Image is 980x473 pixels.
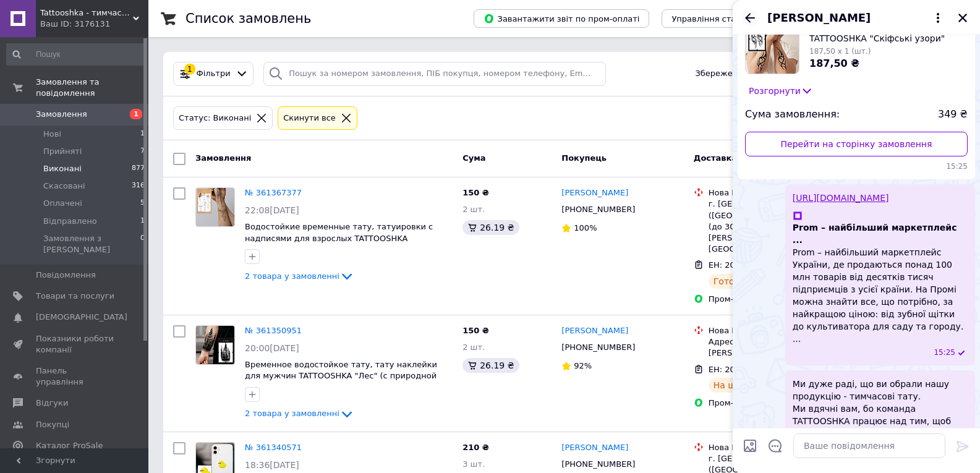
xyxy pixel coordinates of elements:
[793,247,964,344] span: Prom – найбільший маркетплейс України, де продаються понад 100 млн товарів від десятків тисяч під...
[745,132,968,156] a: Перейти на сторінку замовлення
[462,153,485,163] span: Cума
[462,443,489,452] span: 210 ₴
[245,271,354,281] a: 2 товара у замовленні
[245,360,437,392] a: Временное водостойкое тату, тату наклейки для мужчин TATTOOSHKA "Лес" (с природной тематикой дере...
[561,442,628,454] a: [PERSON_NAME]
[36,398,68,409] span: Відгуки
[793,221,968,246] span: Prom – найбільший маркетплейс ...
[809,47,871,56] span: 187,50 x 1 (шт.)
[767,438,783,454] button: Відкрити шаблони відповідей
[462,459,485,469] span: 3 шт.
[195,153,251,163] span: Замовлення
[43,233,140,255] span: Замовлення з [PERSON_NAME]
[746,20,799,74] img: 6062271338_w100_h100_vremennoe-vodostojkoe-tatu.jpg
[709,260,796,270] span: ЕН: 20451246610420
[36,77,148,99] span: Замовлення та повідомлення
[245,188,302,197] a: № 361367377
[574,361,592,370] span: 92%
[462,343,485,352] span: 2 шт.
[561,187,628,199] a: [PERSON_NAME]
[245,409,354,418] a: 2 товара у замовленні
[36,291,114,302] span: Товари та послуги
[559,202,637,218] div: [PHONE_NUMBER]
[43,146,82,157] span: Прийняті
[809,58,859,69] span: 187,50 ₴
[934,347,955,358] span: 15:25 12.09.2025
[745,108,840,122] span: Сума замовлення:
[709,198,842,255] div: г. [GEOGRAPHIC_DATA] ([GEOGRAPHIC_DATA].), №151 (до 30 кг): просп. [PERSON_NAME] (ран. Героев [GE...
[671,14,766,23] span: Управління статусами
[43,163,82,174] span: Виконані
[559,456,637,472] div: [PHONE_NUMBER]
[709,336,842,359] div: Адреса [STREET_ADDRESS][PERSON_NAME] 6А
[43,216,97,227] span: Відправлено
[6,43,146,66] input: Пошук
[767,10,945,26] button: [PERSON_NAME]
[709,378,835,393] div: На шляху до одержувача
[140,198,145,209] span: 5
[40,19,148,30] div: Ваш ID: 3176131
[245,460,299,470] span: 18:36[DATE]
[245,271,339,281] span: 2 товара у замовленні
[793,211,803,221] img: Prom – найбільший маркетплейс ...
[743,11,757,25] button: Назад
[140,216,145,227] span: 1
[709,325,842,336] div: Нова Пошта
[140,146,145,157] span: 7
[574,223,597,232] span: 100%
[462,220,519,235] div: 26.19 ₴
[196,326,234,364] img: Фото товару
[195,187,235,227] a: Фото товару
[43,181,85,192] span: Скасовані
[263,62,605,86] input: Пошук за номером замовлення, ПІБ покупця, номером телефону, Email, номером накладної
[662,9,776,28] button: Управління статусами
[197,68,231,80] span: Фільтри
[36,333,114,356] span: Показники роботи компанії
[745,161,968,172] span: 15:25 12.09.2025
[695,68,779,80] span: Збережені фільтри:
[36,365,114,388] span: Панель управління
[474,9,649,28] button: Завантажити звіт по пром-оплаті
[559,339,637,356] div: [PHONE_NUMBER]
[36,312,127,323] span: [DEMOGRAPHIC_DATA]
[245,409,339,419] span: 2 товара у замовленні
[36,109,87,120] span: Замовлення
[709,442,842,453] div: Нова Пошта
[281,112,338,125] div: Cкинути все
[245,443,302,452] a: № 361340571
[745,84,817,98] button: Розгорнути
[462,188,489,197] span: 150 ₴
[43,129,61,140] span: Нові
[132,163,145,174] span: 877
[130,109,142,119] span: 1
[245,326,302,335] a: № 361350951
[462,358,519,373] div: 26.19 ₴
[462,326,489,335] span: 150 ₴
[561,153,607,163] span: Покупець
[185,11,311,26] h1: Список замовлень
[484,13,639,24] span: Завантажити звіт по пром-оплаті
[36,440,103,451] span: Каталог ProSale
[140,129,145,140] span: 1
[245,205,299,215] span: 22:08[DATE]
[709,187,842,198] div: Нова Пошта
[132,181,145,192] span: 316
[36,270,96,281] span: Повідомлення
[767,10,871,26] span: [PERSON_NAME]
[195,325,235,365] a: Фото товару
[561,325,628,337] a: [PERSON_NAME]
[184,64,195,75] div: 1
[36,419,69,430] span: Покупці
[140,233,145,255] span: 0
[709,294,842,305] div: Пром-оплата
[40,7,133,19] span: Tattooshka - тимчасові тату та 3D стікери
[955,11,970,25] button: Закрити
[709,274,796,289] div: Готово до видачі
[245,222,433,254] a: Водостойкие временные тату, татуировки с надписями для взрослых TATTOOSHKA "BALANCE"
[709,365,796,374] span: ЕН: 20451246612512
[938,108,968,122] span: 349 ₴
[196,188,234,226] img: Фото товару
[709,398,842,409] div: Пром-оплата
